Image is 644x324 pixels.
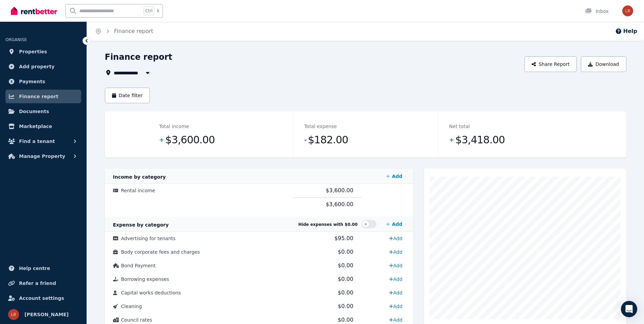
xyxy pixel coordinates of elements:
[338,276,353,282] span: $0.00
[144,6,154,15] span: Ctrl
[19,279,56,287] span: Refer a friend
[19,77,45,86] span: Payments
[326,201,353,208] span: $3,600.00
[121,290,181,295] span: Capital works deductions
[19,264,50,272] span: Help centre
[383,217,405,231] a: Add
[5,134,81,148] button: Find a tenant
[338,303,353,309] span: $0.00
[386,233,405,244] a: Add
[121,317,152,323] span: Council rates
[5,262,81,275] a: Help centre
[383,169,405,183] a: Add
[5,276,81,290] a: Refer a friend
[105,88,150,103] button: Date filter
[121,276,169,282] span: Borrowing expenses
[386,287,405,298] a: Add
[19,294,64,302] span: Account settings
[19,62,55,71] span: Add property
[159,122,189,130] dt: Total income
[585,8,609,15] div: Inbox
[5,60,81,73] a: Add property
[334,235,353,241] span: $95.00
[121,263,156,268] span: Bond Payment
[615,27,637,35] button: Help
[19,137,55,145] span: Find a tenant
[308,133,348,147] span: $182.00
[525,56,577,72] button: Share Report
[5,120,81,133] a: Marketplace
[19,122,52,130] span: Marketplace
[5,105,81,118] a: Documents
[386,274,405,285] a: Add
[113,174,166,180] span: Income by category
[386,301,405,312] a: Add
[455,133,505,147] span: $3,418.00
[449,135,454,145] span: +
[338,289,353,296] span: $0.00
[19,107,49,115] span: Documents
[621,301,637,317] div: Open Intercom Messenger
[338,249,353,255] span: $0.00
[121,304,142,309] span: Cleaning
[298,222,357,227] span: Hide expenses with $0.00
[386,247,405,257] a: Add
[5,149,81,163] button: Manage Property
[105,52,172,62] h1: Finance report
[449,122,470,130] dt: Net total
[581,56,626,72] button: Download
[338,317,353,323] span: $0.00
[5,45,81,58] a: Properties
[5,90,81,103] a: Finance report
[19,92,58,101] span: Finance report
[386,260,405,271] a: Add
[113,222,169,228] span: Expense by category
[19,48,47,56] span: Properties
[11,6,57,16] img: RentBetter
[5,37,27,42] span: ORGANISE
[5,291,81,305] a: Account settings
[24,310,69,319] span: [PERSON_NAME]
[121,249,200,255] span: Body corporate fees and charges
[114,28,153,34] a: Finance report
[87,22,161,41] nav: Breadcrumb
[157,8,159,14] span: k
[19,152,65,160] span: Manage Property
[622,5,633,16] img: Lisa Roberts
[165,133,215,147] span: $3,600.00
[5,75,81,88] a: Payments
[304,122,337,130] dt: Total expense
[121,236,176,241] span: Advertising for tenants
[338,262,353,269] span: $0.00
[326,187,353,194] span: $3,600.00
[304,135,307,145] span: -
[159,135,164,145] span: +
[8,309,19,320] img: Lisa Roberts
[121,188,155,193] span: Rental income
